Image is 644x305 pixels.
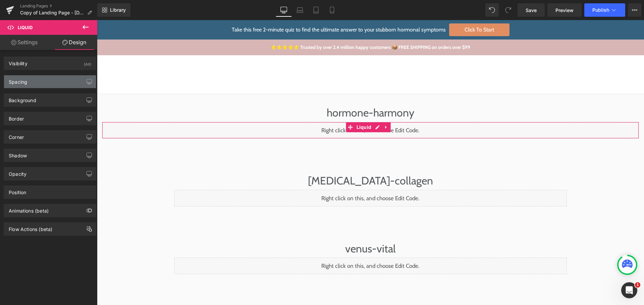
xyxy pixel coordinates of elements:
span: Liquid [258,102,276,112]
a: Tablet [308,3,324,17]
a: Landing Pages [20,3,97,9]
div: Opacity [9,167,26,177]
div: Visibility [9,57,28,66]
div: Spacing [9,75,27,85]
a: Design [50,35,99,50]
h1: hormone-harmony [5,84,542,102]
span: Click To Start [352,3,413,16]
div: Position [9,186,26,195]
div: Border [9,112,24,122]
a: New Library [97,3,130,17]
a: Preview [547,3,582,17]
span: Publish [592,7,609,13]
a: Laptop [292,3,308,17]
div: Flow Actions (beta) [9,223,52,232]
a: Desktop [276,3,292,17]
button: More [628,3,641,17]
span: 1 [635,282,640,288]
a: Mobile [324,3,340,17]
h1: [MEDICAL_DATA]-collagen [77,152,470,170]
a: Expand / Collapse [285,102,293,112]
button: Undo [485,3,499,17]
h1: venus-vital [77,220,470,238]
span: Copy of Landing Page - [DATE] 20:57:48 [20,10,85,15]
div: Shadow [9,149,27,158]
span: Save [526,7,537,14]
div: Corner [9,131,24,140]
span: Preview [555,7,574,14]
div: Background [9,94,36,103]
span: Liquid [18,25,33,30]
div: (All) [84,57,91,68]
div: Animations (beta) [9,204,49,214]
a: ⭐⭐⭐⭐⭐ Trusted by over 2.4 million happy customers 📦 FREE SHIPPING on orders over $99 [174,24,373,30]
iframe: Intercom live chat [621,282,637,298]
button: Redo [501,3,515,17]
span: Library [110,7,126,13]
button: Publish [584,3,625,17]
